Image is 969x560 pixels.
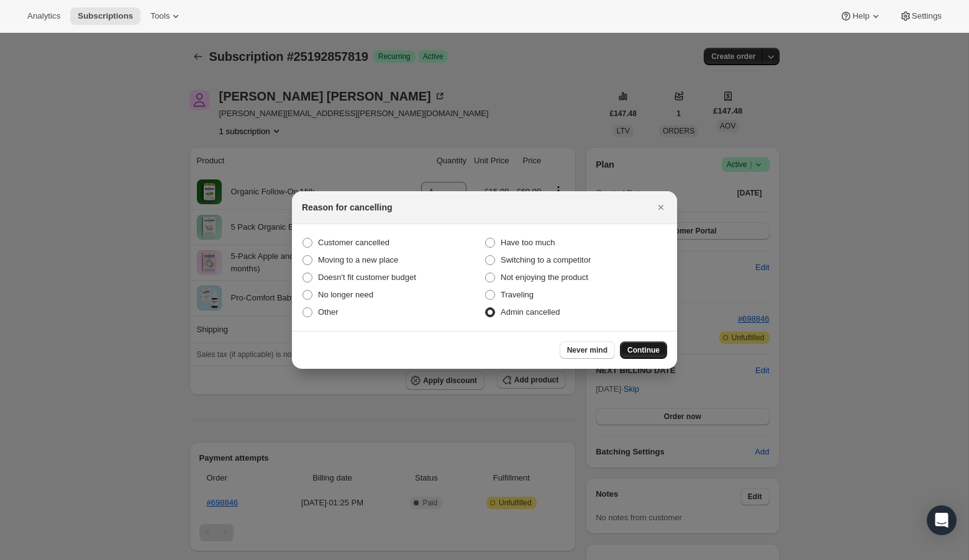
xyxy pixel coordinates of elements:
button: Close [652,199,670,216]
div: Open Intercom Messenger [927,505,957,535]
span: No longer need [318,290,373,299]
button: Help [832,7,889,25]
button: Subscriptions [70,7,140,25]
span: Traveling [501,290,534,299]
span: Switching to a competitor [501,255,591,264]
span: Analytics [27,11,60,21]
span: Admin cancelled [501,307,560,317]
span: Tools [150,11,170,21]
span: Settings [912,11,942,21]
h2: Reason for cancelling [302,201,392,214]
span: Doesn't fit customer budget [318,273,416,282]
span: Customer cancelled [318,238,389,247]
button: Analytics [20,7,68,25]
span: Other [318,307,339,317]
button: Continue [620,341,667,359]
span: Subscriptions [78,11,133,21]
span: Help [852,11,869,21]
button: Never mind [560,341,615,359]
span: Not enjoying the product [501,273,588,282]
span: Never mind [567,345,607,355]
span: Continue [627,345,660,355]
button: Settings [892,7,949,25]
span: Moving to a new place [318,255,398,264]
span: Have too much [501,238,555,247]
button: Tools [143,7,189,25]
